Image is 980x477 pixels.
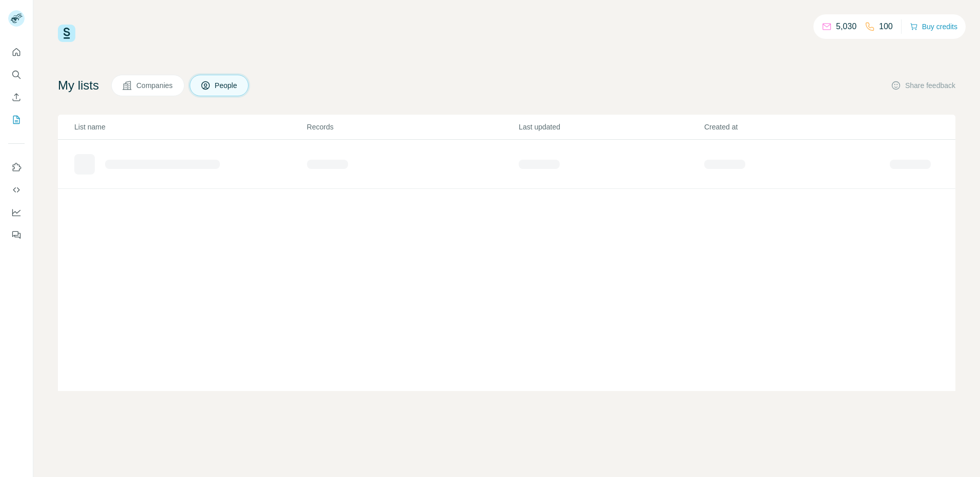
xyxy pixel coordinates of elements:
[8,43,25,61] button: Quick start
[58,77,99,94] h4: My lists
[519,122,703,132] p: Last updated
[8,181,25,199] button: Use Surfe API
[891,80,955,91] button: Share feedback
[704,122,889,132] p: Created at
[74,122,306,132] p: List name
[8,158,25,177] button: Use Surfe on LinkedIn
[8,226,25,244] button: Feedback
[910,19,957,34] button: Buy credits
[8,203,25,222] button: Dashboard
[58,25,75,42] img: Surfe Logo
[836,20,856,33] p: 5,030
[136,80,174,91] span: Companies
[8,66,25,84] button: Search
[879,20,893,33] p: 100
[8,111,25,129] button: My lists
[215,80,238,91] span: People
[8,88,25,106] button: Enrich CSV
[307,122,518,132] p: Records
